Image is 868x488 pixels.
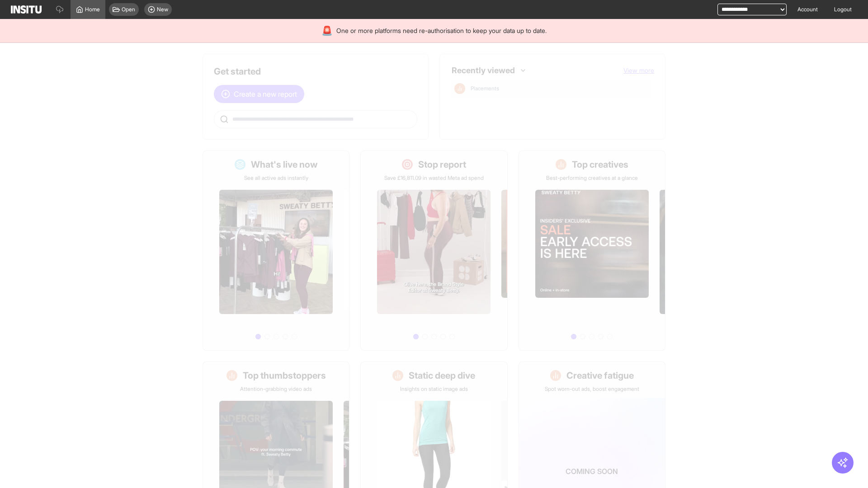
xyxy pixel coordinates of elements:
span: Home [85,6,100,13]
img: Logo [11,5,42,14]
span: Open [122,6,135,13]
span: New [157,6,168,13]
div: 🚨 [321,24,333,37]
span: One or more platforms need re-authorisation to keep your data up to date. [336,26,547,35]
